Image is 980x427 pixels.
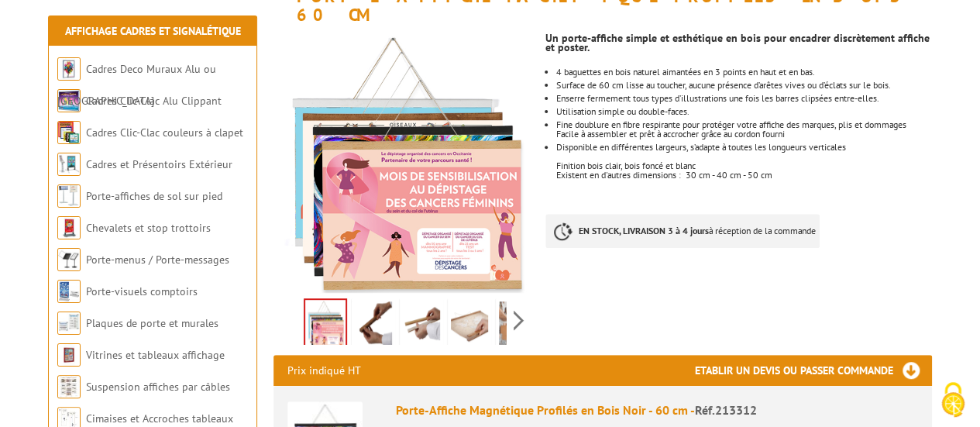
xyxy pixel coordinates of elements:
li: Utilisation simple ou double-faces. [556,107,931,116]
img: 213312_profiles_bois_aimantes_60_cm.jpg [305,300,346,348]
a: Vitrines et tableaux affichage [86,348,225,362]
img: Chevalets et stop trottoirs [57,216,81,239]
img: 213312_profiles_bois_aimantes_60_cm.jpg [273,32,535,293]
img: 213399_porte-affiches_magnetique_bois_fonce_3.jpg [451,301,488,350]
img: Suspension affiches par câbles [57,375,81,398]
img: 213399_porte-affiches_magnetique_bois_clair_2.jpg [403,301,440,350]
p: Disponible en différentes largeurs, s’adapte à toutes les longueurs verticales Finition bois clai... [556,143,931,170]
a: Porte-visuels comptoirs [86,284,198,298]
a: Affichage Cadres et Signalétique [65,24,241,38]
a: Cimaises et Accroches tableaux [86,412,233,425]
img: Cadres et Présentoirs Extérieur [57,153,81,176]
img: Cadres Clic-Clac couleurs à clapet [57,121,81,144]
li: Surface de 60 cm lisse au toucher, aucune présence d’arêtes vives ou d’éclats sur le bois. [556,81,931,90]
p: à réception de la commande [545,214,820,248]
a: Plaques de porte et murales [86,316,218,330]
div: Porte-Affiche Magnétique Profilés en Bois Noir - 60 cm - [396,401,918,419]
span: Next [511,308,526,333]
li: 4 baguettes en bois naturel aimantées en 3 points en haut et en bas. [556,67,931,77]
p: Prix indiqué HT [287,355,361,386]
img: Porte-visuels comptoirs [57,280,81,303]
a: Porte-menus / Porte-messages [86,253,229,267]
img: Cadres Deco Muraux Alu ou Bois [57,57,81,81]
a: Porte-affiches de sol sur pied [86,189,222,203]
img: 213399_porte-affiches_magnetique_bois_clair_4.jpg [499,301,536,350]
a: Cadres Clic-Clac couleurs à clapet [86,126,243,139]
p: Existent en d'autres dimensions : 30 cm - 40 cm - 50 cm [556,170,931,180]
p: Fine doublure en fibre respirante pour protéger votre affiche des marques, plis et dommages [556,120,931,129]
img: 213399_porte-affiches_magnetique_bois_fonce_2.jpg [355,301,392,350]
strong: EN STOCK, LIVRAISON 3 à 4 jours [579,225,709,236]
a: Chevalets et stop trottoirs [86,221,211,235]
img: Porte-affiches de sol sur pied [57,184,81,208]
img: Vitrines et tableaux affichage [57,343,81,367]
button: Cookies (fenêtre modale) [926,374,980,427]
img: Cookies (fenêtre modale) [934,381,972,419]
p: Facile à assembler et prêt à accrocher grâce au cordon fourni [556,129,931,139]
li: Enserre fermement tous types d’illustrations une fois les barres clipsées entre-elles. [556,94,931,103]
img: Porte-menus / Porte-messages [57,248,81,271]
a: Cadres Clic-Clac Alu Clippant [86,94,222,108]
a: Cadres et Présentoirs Extérieur [86,157,232,171]
span: Réf.213312 [695,402,757,418]
a: Cadres Deco Muraux Alu ou [GEOGRAPHIC_DATA] [57,62,216,108]
strong: Un porte-affiche simple et esthétique en bois pour encadrer discrètement affiche et poster. [545,31,930,54]
h3: Etablir un devis ou passer commande [695,355,932,386]
a: Suspension affiches par câbles [86,380,230,394]
img: Plaques de porte et murales [57,312,81,335]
